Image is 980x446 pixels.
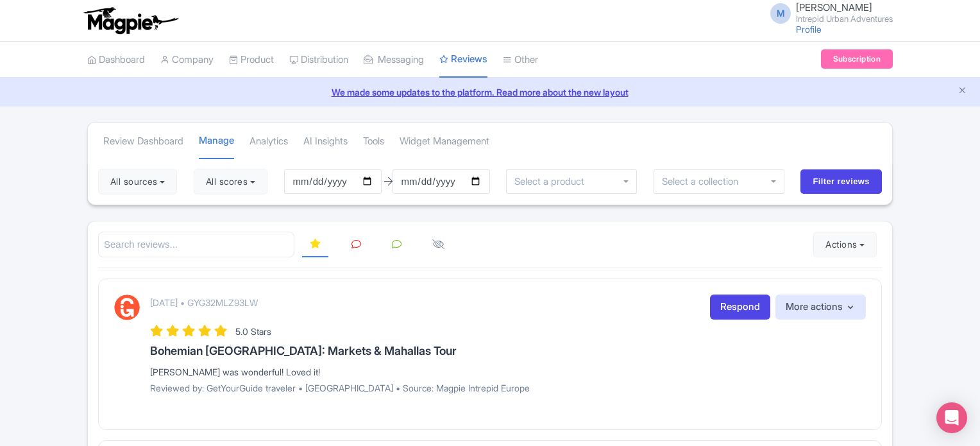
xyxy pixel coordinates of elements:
[796,1,872,13] span: [PERSON_NAME]
[150,345,866,357] h3: Bohemian [GEOGRAPHIC_DATA]: Markets & Mahallas Tour
[439,42,487,78] a: Reviews
[249,124,288,159] a: Analytics
[194,169,267,194] button: All scores
[160,42,214,78] a: Company
[770,3,791,24] span: M
[503,42,538,78] a: Other
[363,124,384,159] a: Tools
[289,42,348,78] a: Distribution
[235,326,271,337] span: 5.0 Stars
[199,123,234,160] a: Manage
[775,295,866,320] button: More actions
[303,124,348,159] a: AI Insights
[800,169,882,194] input: Filter reviews
[103,124,183,159] a: Review Dashboard
[150,365,866,379] div: [PERSON_NAME] was wonderful! Loved it!
[710,295,770,320] a: Respond
[821,49,893,69] a: Subscription
[150,296,258,309] p: [DATE] • GYG32MLZ93LW
[514,176,591,187] input: Select a product
[98,232,294,258] input: Search reviews...
[662,176,747,187] input: Select a collection
[98,169,177,194] button: All sources
[81,6,180,35] img: logo-ab69f6fb50320c5b225c76a69d11143b.png
[150,381,866,395] p: Reviewed by: GetYourGuide traveler • [GEOGRAPHIC_DATA] • Source: Magpie Intrepid Europe
[936,402,967,433] div: Open Intercom Messenger
[813,232,877,257] button: Actions
[796,15,893,23] small: Intrepid Urban Adventures
[229,42,274,78] a: Product
[114,295,140,320] img: GetYourGuide Logo
[8,85,972,99] a: We made some updates to the platform. Read more about the new layout
[400,124,489,159] a: Widget Management
[763,3,893,23] a: M [PERSON_NAME] Intrepid Urban Adventures
[796,24,822,35] a: Profile
[87,42,145,78] a: Dashboard
[364,42,424,78] a: Messaging
[958,84,967,99] button: Close announcement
